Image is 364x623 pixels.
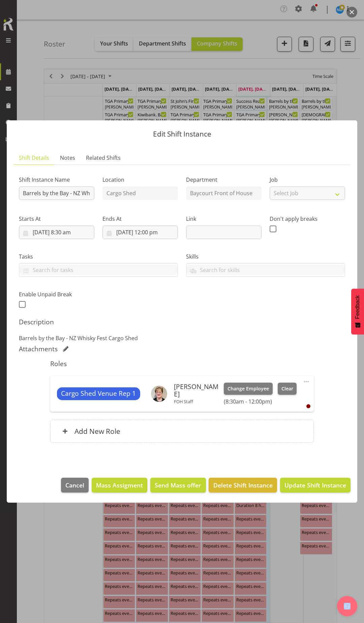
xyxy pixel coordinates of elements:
[186,265,345,275] input: Search for skills
[151,386,167,402] img: chris-darlington75c5593f9748220f2af2b84d1bade544.png
[86,154,121,162] span: Related Shifts
[284,481,346,489] span: Update Shift Instance
[213,481,273,489] span: Delete Shift Instance
[19,265,178,275] input: Search for tasks
[278,383,297,395] button: Clear
[186,176,262,184] label: Department
[74,427,120,436] h6: Add New Role
[102,176,178,184] label: Location
[102,226,178,239] input: Click to select...
[270,176,345,184] label: Job
[186,215,262,223] label: Link
[61,478,89,493] button: Cancel
[19,334,345,342] p: Barrels by the Bay - NZ Whisky Fest Cargo Shed
[19,226,94,239] input: Click to select...
[174,399,218,404] p: FOH Staff
[65,481,84,489] span: Cancel
[19,318,345,326] h5: Description
[19,176,94,184] label: Shift Instance Name
[224,383,273,395] button: Change Employee
[19,290,94,298] label: Enable Unpaid Break
[281,385,293,392] span: Clear
[96,481,143,489] span: Mass Assigment
[344,603,351,610] img: help-xxl-2.png
[306,404,310,408] div: User is clocked out
[102,215,178,223] label: Ends At
[280,478,351,493] button: Update Shift Instance
[174,383,218,397] h6: [PERSON_NAME]
[224,398,297,405] h6: (8:30am - 12:00pm)
[209,478,277,493] button: Delete Shift Instance
[19,345,58,353] h5: Attachments
[227,385,269,392] span: Change Employee
[61,389,136,398] span: Cargo Shed Venue Rep 1
[155,481,201,489] span: Send Mass offer
[355,295,361,319] span: Feedback
[351,289,364,334] button: Feedback - Show survey
[50,360,314,368] h5: Roles
[19,253,178,261] label: Tasks
[19,186,94,200] input: Shift Instance Name
[19,154,49,162] span: Shift Details
[150,478,206,493] button: Send Mass offer
[13,130,351,138] p: Edit Shift Instance
[92,478,147,493] button: Mass Assigment
[60,154,75,162] span: Notes
[19,215,94,223] label: Starts At
[186,253,345,261] label: Skills
[270,215,345,223] label: Don't apply breaks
